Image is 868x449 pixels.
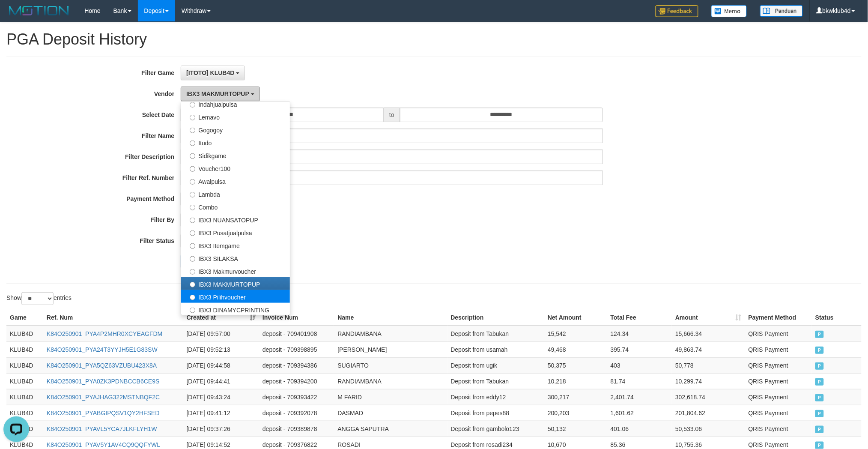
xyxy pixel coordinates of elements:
[190,179,195,185] input: Awalpulsa
[183,357,259,373] td: [DATE] 09:44:58
[190,102,195,108] input: Indahjualpulsa
[607,421,672,437] td: 401.06
[334,421,447,437] td: ANGGA SAPUTRA
[672,389,745,405] td: 302,618.74
[47,346,158,353] a: K84O250901_PYA24T3YYJH5E1G83SW
[607,341,672,357] td: 395.74
[183,341,259,357] td: [DATE] 09:52:13
[6,31,862,48] h1: PGA Deposit History
[544,373,607,389] td: 10,218
[190,153,195,159] input: Sidikgame
[447,341,545,357] td: Deposit from usamah
[447,421,545,437] td: Deposit from gambolo123
[190,230,195,236] input: IBX3 Pusatjualpulsa
[745,389,812,405] td: QRIS Payment
[183,389,259,405] td: [DATE] 09:43:24
[190,205,195,210] input: Combo
[181,149,290,162] label: Sidikgame
[190,115,195,120] input: Lemavo
[672,341,745,357] td: 49,863.74
[672,421,745,437] td: 50,533.06
[544,357,607,373] td: 50,375
[6,4,72,17] img: MOTION_logo.png
[190,295,195,300] input: IBX3 Pilihvoucher
[181,97,290,110] label: Indahjualpulsa
[544,421,607,437] td: 50,132
[181,66,245,80] button: [ITOTO] KLUB4D
[259,405,334,421] td: deposit - 709392078
[711,5,747,17] img: Button%20Memo.svg
[47,425,157,432] a: K84O250901_PYAVL5YCA7JLKFLYH1W
[544,341,607,357] td: 49,468
[190,282,195,287] input: IBX3 MAKMURTOPUP
[43,310,183,326] th: Ref. Num
[812,310,862,326] th: Status
[544,405,607,421] td: 200,203
[672,373,745,389] td: 10,299.74
[183,326,259,342] td: [DATE] 09:57:00
[745,326,812,342] td: QRIS Payment
[447,326,545,342] td: Deposit from Tabukan
[259,373,334,389] td: deposit - 709394200
[186,90,249,97] span: IBX3 MAKMURTOPUP
[607,310,672,326] th: Total Fee
[3,3,29,29] button: Open LiveChat chat widget
[181,162,290,174] label: Voucher100
[672,310,745,326] th: Amount: activate to sort column ascending
[760,5,803,17] img: panduan.png
[183,310,259,326] th: Created at: activate to sort column ascending
[815,362,824,370] span: PAID
[183,373,259,389] td: [DATE] 09:44:41
[815,331,824,338] span: PAID
[607,373,672,389] td: 81.74
[47,410,160,416] a: K84O250901_PYABGIPQSV1QY2HFSED
[544,310,607,326] th: Net Amount
[181,277,290,290] label: IBX3 MAKMURTOPUP
[672,405,745,421] td: 201,804.62
[447,389,545,405] td: Deposit from eddy12
[190,128,195,133] input: Gogogoy
[745,310,812,326] th: Payment Method
[181,110,290,123] label: Lemavo
[334,357,447,373] td: SUGIARTO
[21,292,54,305] select: Showentries
[745,421,812,437] td: QRIS Payment
[181,174,290,187] label: Awalpulsa
[745,373,812,389] td: QRIS Payment
[6,341,43,357] td: KLUB4D
[259,341,334,357] td: deposit - 709398895
[190,141,195,146] input: Itudo
[447,405,545,421] td: Deposit from pepes88
[259,310,334,326] th: Invoice Num
[181,136,290,149] label: Itudo
[6,389,43,405] td: KLUB4D
[607,389,672,405] td: 2,401.74
[672,326,745,342] td: 15,666.34
[815,347,824,354] span: PAID
[447,373,545,389] td: Deposit from Tabukan
[186,69,234,76] span: [ITOTO] KLUB4D
[334,373,447,389] td: RANDIAMBANA
[259,389,334,405] td: deposit - 709393422
[190,166,195,172] input: Voucher100
[181,87,260,101] button: IBX3 MAKMURTOPUP
[181,213,290,226] label: IBX3 NUANSATOPUP
[47,441,160,448] a: K84O250901_PYAV5Y1AV4CQ9QQFYWL
[384,108,400,122] span: to
[815,394,824,401] span: PAID
[447,357,545,373] td: Deposit from ugik
[815,378,824,386] span: PAID
[181,290,290,303] label: IBX3 Pilihvoucher
[607,357,672,373] td: 403
[190,218,195,223] input: IBX3 NUANSATOPUP
[190,256,195,262] input: IBX3 SILAKSA
[544,326,607,342] td: 15,542
[181,200,290,213] label: Combo
[190,192,195,198] input: Lambda
[181,123,290,136] label: Gogogoy
[745,341,812,357] td: QRIS Payment
[6,405,43,421] td: KLUB4D
[181,187,290,200] label: Lambda
[6,326,43,342] td: KLUB4D
[190,269,195,275] input: IBX3 Makmurvoucher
